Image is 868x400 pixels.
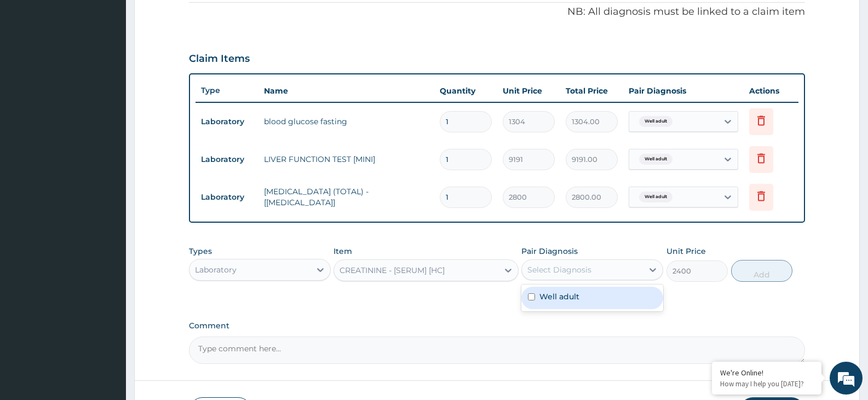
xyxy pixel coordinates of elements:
th: Name [258,80,434,102]
th: Actions [744,80,798,102]
div: Chat with us now [57,61,184,76]
td: blood glucose fasting [258,111,434,132]
td: LIVER FUNCTION TEST [MINI] [258,148,434,170]
textarea: Type your message and hit 'Enter' [5,276,209,314]
span: Well adult [639,116,672,127]
th: Type [196,80,258,101]
img: d_794563401_company_1708531726252_794563401 [20,55,44,82]
span: Well adult [639,154,672,165]
th: Quantity [434,80,497,102]
p: NB: All diagnosis must be linked to a claim item [189,5,805,19]
label: Comment [189,321,805,331]
p: How may I help you today? [720,379,813,389]
h3: Claim Items [189,53,250,65]
div: Select Diagnosis [527,264,591,275]
th: Unit Price [497,80,560,102]
label: Well adult [539,291,579,302]
div: We're Online! [720,368,813,378]
td: Laboratory [196,112,258,132]
label: Item [334,246,352,257]
th: Total Price [560,80,623,102]
label: Pair Diagnosis [521,246,578,257]
span: Well adult [639,192,672,202]
span: We're online! [64,126,151,237]
div: Laboratory [195,264,237,275]
label: Unit Price [666,246,706,257]
div: CREATININE - [SERUM] [HC] [340,265,445,276]
div: Minimize live chat window [180,5,206,32]
td: Laboratory [196,187,258,207]
th: Pair Diagnosis [623,80,744,102]
td: Laboratory [196,149,258,170]
button: Add [731,260,792,282]
label: Types [189,247,212,256]
td: [MEDICAL_DATA] (TOTAL) - [[MEDICAL_DATA]] [258,181,434,213]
